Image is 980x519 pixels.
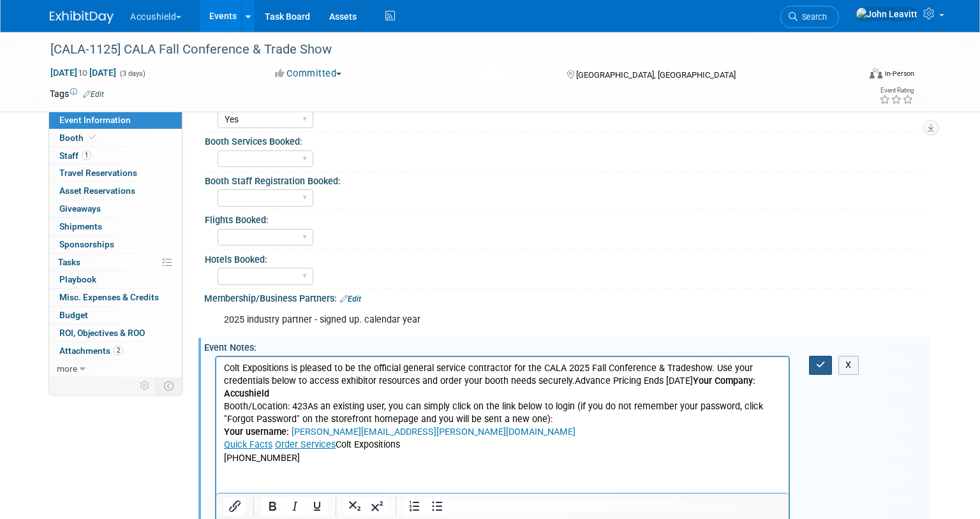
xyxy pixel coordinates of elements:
span: Attachments [59,346,123,356]
span: Playbook [59,274,96,284]
a: Travel Reservations [49,164,182,182]
i: Booth reservation complete [89,134,96,141]
span: Event Information [59,115,131,125]
span: Travel Reservations [59,168,137,178]
a: more [49,360,182,377]
div: Event Format [786,66,914,85]
div: In-Person [884,69,914,78]
a: Misc. Expenses & Credits [49,289,182,306]
img: John Leavitt [856,7,918,21]
a: Sponsorships [49,236,182,253]
span: Search [798,12,827,22]
span: Budget [59,310,88,320]
a: Attachments2 [49,342,182,360]
span: (3 days) [119,69,145,78]
span: [GEOGRAPHIC_DATA], [GEOGRAPHIC_DATA] [576,70,736,80]
a: Staff1 [49,147,182,164]
span: ROI, Objectives & ROO [59,328,145,338]
div: Hotels Booked: [205,250,924,266]
img: ExhibitDay [50,11,114,24]
span: 2 [114,346,123,355]
a: Booth [49,129,182,147]
button: Bullet list [426,497,448,515]
iframe: Rich Text Area [216,357,789,497]
div: 2025 industry partner - signed up. calendar year [215,307,790,333]
div: Booth Staff Registration Booked: [205,172,924,187]
button: Superscript [366,497,388,515]
a: Edit [83,90,104,99]
span: Sponsorships [59,239,114,249]
a: Event Information [49,112,182,129]
div: Flights Booked: [205,210,924,226]
a: Asset Reservations [49,182,182,200]
span: Booth [59,133,98,143]
a: ROI, Objectives & ROO [49,325,182,342]
div: Event Notes: [204,338,930,354]
a: Search [780,6,839,28]
div: Membership/Business Partners: [204,289,930,305]
div: [CALA-1125] CALA Fall Conference & Trade Show [46,38,841,61]
img: Format-Inperson.png [870,68,882,78]
button: Numbered list [404,497,426,515]
span: to [77,68,89,78]
div: Event Rating [879,87,914,94]
span: Tasks [58,257,80,267]
span: more [57,363,77,374]
td: Personalize Event Tab Strip [134,377,156,394]
button: X [838,356,859,374]
a: Playbook [49,271,182,288]
span: Giveaways [59,203,101,214]
a: Edit [340,295,361,303]
button: Subscript [344,497,366,515]
a: Tasks [49,254,182,271]
a: Budget [49,307,182,324]
a: Giveaways [49,200,182,217]
a: Shipments [49,218,182,235]
span: Staff [59,150,91,161]
div: Booth Services Booked: [205,132,924,148]
span: 1 [82,150,91,160]
button: Bold [262,497,283,515]
td: Tags [50,87,104,100]
button: Insert/edit link [224,497,246,515]
td: Toggle Event Tabs [156,377,182,394]
button: Italic [284,497,306,515]
span: Asset Reservations [59,186,135,196]
span: Misc. Expenses & Credits [59,292,159,302]
button: Committed [271,67,346,80]
button: Underline [306,497,328,515]
span: [DATE] [DATE] [50,67,117,78]
span: Shipments [59,221,102,231]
